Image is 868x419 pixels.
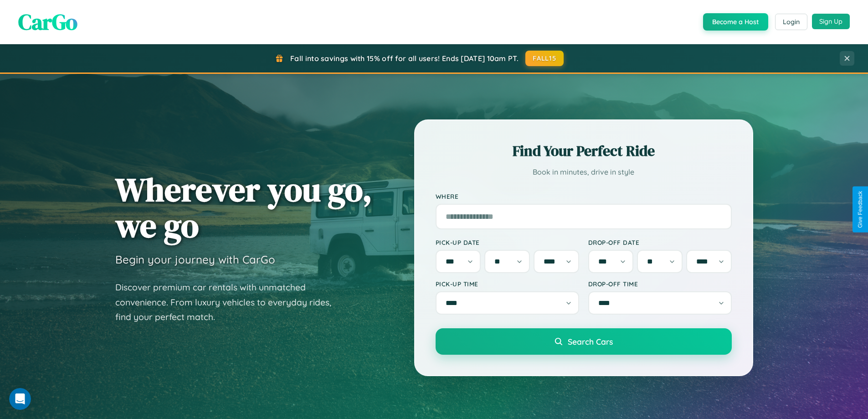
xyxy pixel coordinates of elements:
button: Sign Up [812,14,850,29]
button: FALL15 [525,51,564,66]
iframe: Intercom live chat [9,388,31,410]
div: Give Feedback [857,191,863,228]
h2: Find Your Perfect Ride [436,141,732,161]
label: Drop-off Time [588,280,732,288]
p: Book in minutes, drive in style [436,166,732,179]
button: Login [775,14,807,30]
h1: Wherever you go, we go [115,171,372,243]
span: Fall into savings with 15% off for all users! Ends [DATE] 10am PT. [290,54,519,63]
span: Search Cars [568,336,613,347]
button: Become a Host [703,13,768,31]
label: Drop-off Date [588,238,732,246]
h3: Begin your journey with CarGo [115,253,275,266]
label: Pick-up Time [436,280,579,288]
button: Search Cars [436,328,732,355]
label: Where [436,192,732,200]
span: CarGo [18,7,77,37]
label: Pick-up Date [436,238,579,246]
p: Discover premium car rentals with unmatched convenience. From luxury vehicles to everyday rides, ... [115,280,343,325]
